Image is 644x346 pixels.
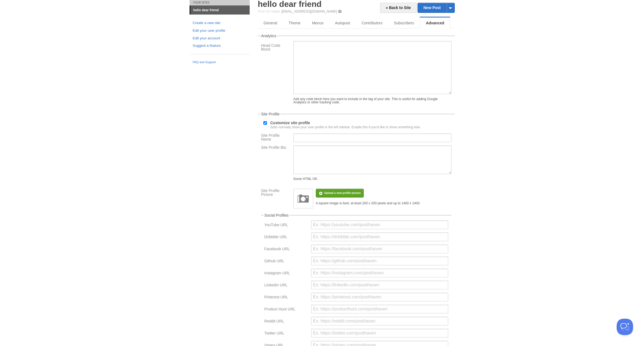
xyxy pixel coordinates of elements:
label: Twitter URL [264,331,308,336]
input: Ex: https://reddit.com/posthaven [311,317,448,325]
input: Ex: https://instagram.com/posthaven [311,269,448,277]
input: Ex: https://youtube.com/posthaven [311,220,448,229]
legend: Analytics [260,34,277,38]
a: Edit your user profile [193,28,246,34]
a: [EMAIL_ADDRESS][DOMAIN_NAME] [281,10,337,13]
input: Ex: https://twitter.com/posthaven [311,329,448,338]
a: hello dear friend [191,6,250,14]
span: Post by Email [258,10,281,13]
label: Site Profile Name [261,133,290,143]
span: Upload a new profile picture [324,191,361,194]
a: Contributors [356,18,388,28]
label: Site Profile Picture [261,189,290,198]
label: LinkedIn URL [264,283,308,288]
label: YouTube URL [264,223,308,228]
input: Ex: https://producthunt.com/posthaven [311,305,448,313]
a: Theme [283,18,306,28]
legend: Site Profile [260,112,281,116]
a: FAQ and Support [193,60,246,65]
a: Edit your account [193,36,246,41]
a: General [258,18,283,28]
label: Reddit URL [264,319,308,324]
a: Subscribers [388,18,420,28]
label: Dribbble URL [264,235,308,240]
div: Sites normally show your user profile in the left sidebar. Enable this if you'd like to show some... [270,126,421,129]
img: image.png [295,190,311,207]
label: Github URL [264,259,308,264]
label: Product Hunt URL [264,307,308,312]
label: Pinterest URL [264,295,308,300]
a: Menus [306,18,329,28]
a: Advanced [420,18,450,28]
a: Suggest a feature [193,43,246,49]
div: Add any code block here you want to include in the tag of your site. This is useful for adding Go... [293,97,451,104]
input: Ex: https://github.com/posthaven [311,257,448,265]
a: Autopost [329,18,356,28]
label: Facebook URL [264,247,308,252]
input: Ex: https://pinterest.com/posthaven [311,293,448,301]
input: Ex: https://linkedin.com/posthaven [311,281,448,289]
input: Ex: https://facebook.com/posthaven [311,245,448,253]
label: Head Code Block [261,43,290,53]
a: Create a new site [193,20,246,26]
div: Some HTML OK. [293,177,451,181]
label: Instagram URL [264,271,308,276]
div: A square image is best, at least 200 x 200 pixels and up to 1400 x 1400. [316,202,421,205]
a: « Back to Site [380,3,417,13]
label: Customize site profile [270,121,421,129]
a: New Post [418,3,454,13]
input: Ex: https://dribbble.com/posthaven [311,232,448,241]
iframe: Help Scout Beacon - Open [617,319,633,335]
label: Site Profile Bio [261,146,290,151]
legend: Social Profiles [264,213,290,217]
